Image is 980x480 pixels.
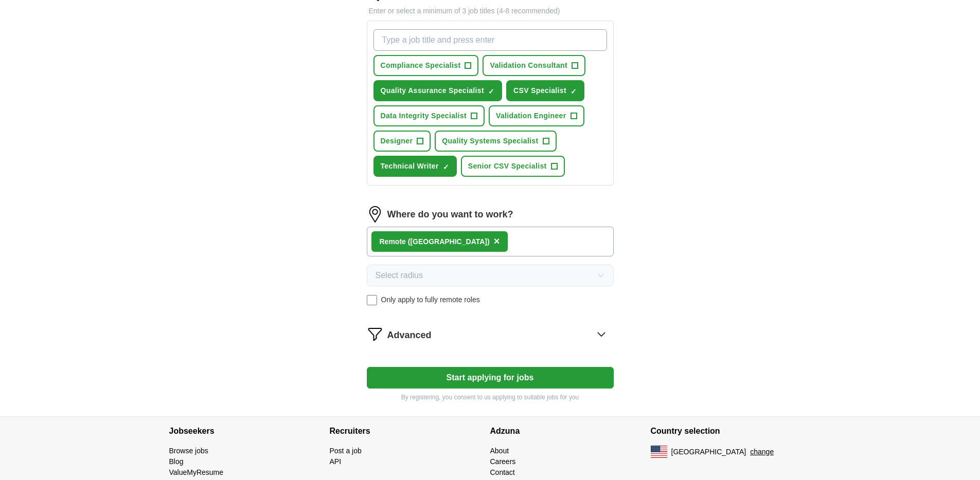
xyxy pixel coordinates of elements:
[494,235,500,247] span: ×
[367,6,614,16] p: Enter or select a minimum of 3 job titles (4-8 recommended)
[367,326,383,342] img: filter
[367,206,383,223] img: location.png
[496,110,566,121] span: Validation Engineer
[651,417,811,446] h4: Country selection
[381,294,480,305] span: Only apply to fully remote roles
[513,85,566,96] span: CSV Specialist
[381,60,461,71] span: Compliance Specialist
[330,457,342,466] a: API
[387,208,513,221] label: Where do you want to work?
[483,55,585,76] button: Validation Consultant
[381,136,413,146] span: Designer
[387,328,432,342] span: Advanced
[330,447,362,455] a: Post a job
[169,447,208,455] a: Browse jobs
[506,80,584,101] button: CSV Specialist✓
[443,163,449,171] span: ✓
[367,295,377,305] input: Only apply to fully remote roles
[373,80,502,101] button: Quality Assurance Specialist✓
[490,447,509,455] a: About
[489,105,584,126] button: Validation Engineer
[373,131,431,152] button: Designer
[490,468,515,476] a: Contact
[381,110,467,121] span: Data Integrity Specialist
[367,265,614,286] button: Select radius
[373,55,479,76] button: Compliance Specialist
[468,161,547,172] span: Senior CSV Specialist
[373,156,457,177] button: Technical Writer✓
[490,60,567,71] span: Validation Consultant
[750,447,774,457] button: change
[367,367,614,389] button: Start applying for jobs
[380,236,490,247] div: Remote ([GEOGRAPHIC_DATA])
[488,87,494,96] span: ✓
[169,457,184,466] a: Blog
[169,468,224,476] a: ValueMyResume
[367,393,614,402] p: By registering, you consent to us applying to suitable jobs for you
[671,447,746,457] span: [GEOGRAPHIC_DATA]
[571,87,577,96] span: ✓
[651,446,667,458] img: US flag
[381,85,484,96] span: Quality Assurance Specialist
[381,161,439,172] span: Technical Writer
[435,131,556,152] button: Quality Systems Specialist
[376,269,423,282] span: Select radius
[490,457,516,466] a: Careers
[373,29,607,51] input: Type a job title and press enter
[442,136,538,146] span: Quality Systems Specialist
[494,234,500,249] button: ×
[373,105,485,126] button: Data Integrity Specialist
[461,156,565,177] button: Senior CSV Specialist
